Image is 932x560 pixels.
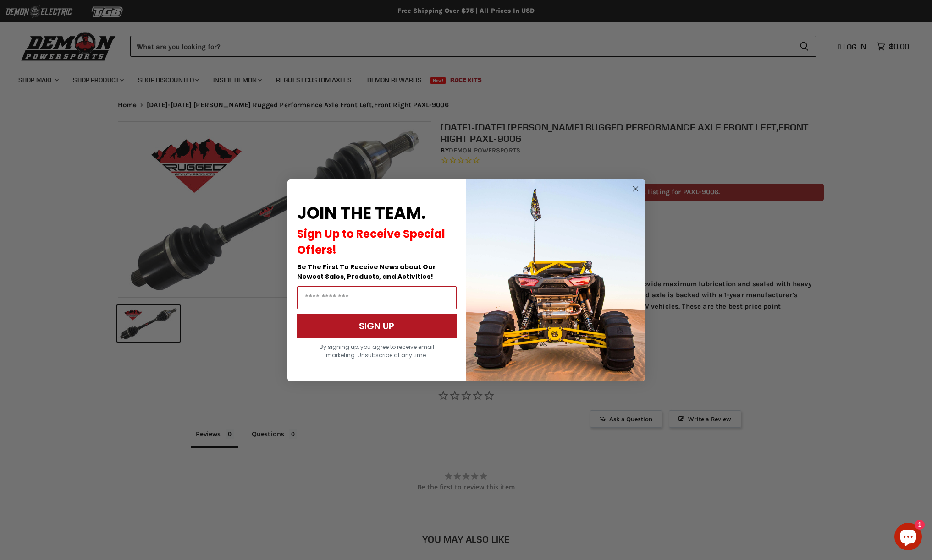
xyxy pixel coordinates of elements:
[892,523,925,553] inbox-online-store-chat: Shopify online store chat
[297,201,425,225] span: JOIN THE TEAM.
[297,226,445,257] span: Sign Up to Receive Special Offers!
[297,262,436,281] span: Be The First To Receive News about Our Newest Sales, Products, and Activities!
[297,286,457,309] input: Email Address
[297,314,457,338] button: SIGN UP
[466,179,645,381] img: a9095488-b6e7-41ba-879d-588abfab540b.jpeg
[630,183,641,195] button: Close dialog
[320,343,434,359] span: By signing up, you agree to receive email marketing. Unsubscribe at any time.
